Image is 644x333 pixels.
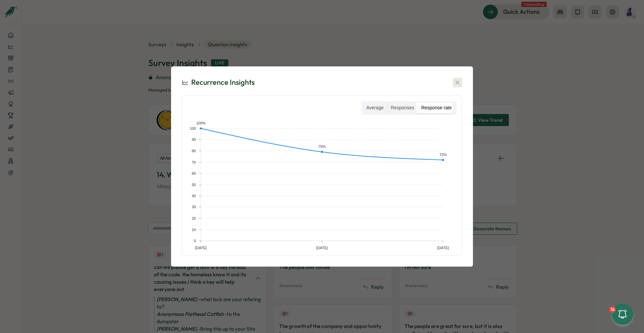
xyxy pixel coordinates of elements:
[612,303,633,325] button: 16
[192,137,196,142] text: 90
[363,103,387,113] label: Average
[192,183,196,187] text: 50
[192,160,196,164] text: 70
[192,171,196,175] text: 60
[192,205,196,209] text: 30
[437,246,449,250] text: [DATE]
[609,306,616,313] div: 16
[418,103,455,113] label: Response rate
[387,103,418,113] label: Responses
[192,228,196,232] text: 10
[194,239,196,243] text: 0
[190,126,196,130] text: 100
[195,246,207,250] text: [DATE]
[192,149,196,153] text: 80
[316,246,328,250] text: [DATE]
[192,216,196,220] text: 20
[192,194,196,198] text: 40
[182,77,255,88] div: Recurrence Insights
